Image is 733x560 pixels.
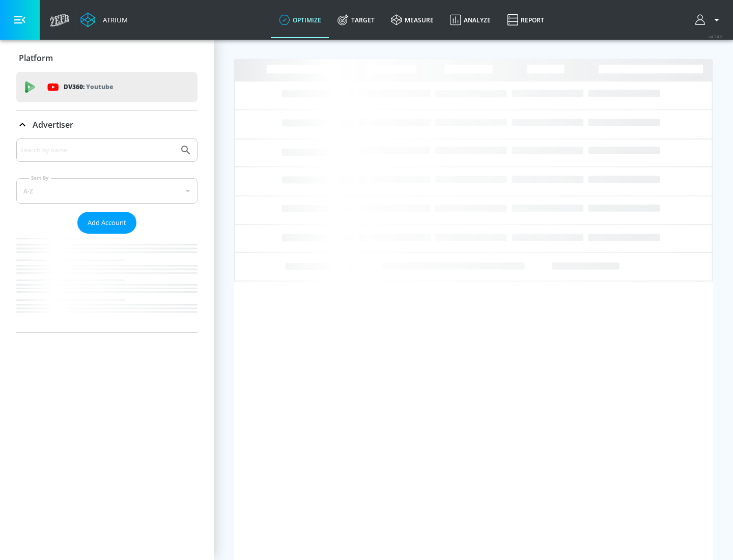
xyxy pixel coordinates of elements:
div: Atrium [99,15,128,24]
p: Youtube [86,81,113,92]
label: Sort By [29,175,51,181]
a: Analyze [442,2,499,38]
a: Atrium [80,12,128,27]
nav: list of Advertiser [16,234,198,332]
span: Add Account [88,217,126,229]
div: Advertiser [16,138,198,332]
div: Advertiser [16,110,198,139]
p: Advertiser [33,119,73,130]
button: Add Account [77,212,136,234]
input: Search by name [20,144,175,157]
a: measure [383,2,442,38]
a: Report [499,2,552,38]
div: Platform [16,44,198,72]
span: v 4.24.0 [709,34,723,39]
div: DV360: Youtube [16,72,198,102]
a: Target [329,2,383,38]
div: A-Z [16,178,198,204]
p: Platform [19,52,53,64]
a: optimize [271,2,329,38]
p: DV360: [64,81,113,93]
